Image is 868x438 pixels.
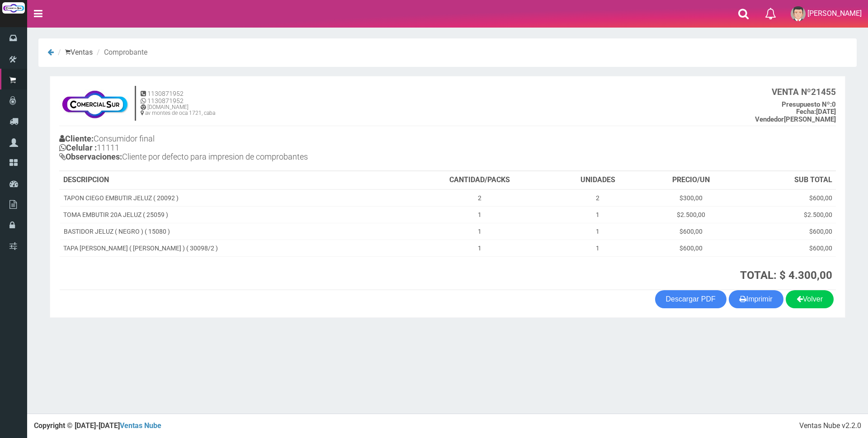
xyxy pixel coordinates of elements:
[141,104,215,116] h6: [DOMAIN_NAME] av montes de oca 1721, caba
[791,6,806,21] img: User Image
[94,47,147,58] li: Comprobante
[786,290,834,308] a: Volver
[2,2,25,14] img: Logo grande
[772,87,811,97] strong: VENTA Nº
[552,223,643,240] td: 1
[60,171,407,189] th: DESCRIPCION
[552,189,643,207] td: 2
[796,108,836,116] b: [DATE]
[782,100,836,108] b: 0
[643,171,739,189] th: PRECIO/UN
[807,9,862,18] span: [PERSON_NAME]
[59,143,97,152] b: Celular :
[59,152,122,161] b: Observaciones:
[407,206,552,223] td: 1
[60,223,407,240] td: BASTIDOR JELUZ ( NEGRO ) ( 15080 )
[59,132,448,165] h4: Consumidor final 11111 Cliente por defecto para impresion de comprobantes
[755,115,784,123] strong: Vendedor
[407,171,552,189] th: CANTIDAD/PACKS
[407,223,552,240] td: 1
[407,240,552,256] td: 1
[796,108,816,116] strong: Fecha:
[740,269,832,282] strong: TOTAL: $ 4.300,00
[56,47,93,58] li: Ventas
[34,421,161,430] strong: Copyright © [DATE]-[DATE]
[755,115,836,123] b: [PERSON_NAME]
[552,206,643,223] td: 1
[552,240,643,256] td: 1
[120,421,161,430] a: Ventas Nube
[739,223,836,240] td: $600,00
[60,189,407,207] td: TAPON CIEGO EMBUTIR JELUZ ( 20092 )
[643,223,739,240] td: $600,00
[729,290,783,308] button: Imprimir
[643,206,739,223] td: $2.500,00
[739,206,836,223] td: $2.500,00
[739,189,836,207] td: $600,00
[643,189,739,207] td: $300,00
[141,90,215,104] h5: 1130871952 1130871952
[552,171,643,189] th: UNIDADES
[59,85,130,122] img: f695dc5f3a855ddc19300c990e0c55a2.jpg
[407,189,552,207] td: 2
[59,134,94,143] b: Cliente:
[772,87,836,97] b: 21455
[643,240,739,256] td: $600,00
[739,171,836,189] th: SUB TOTAL
[782,100,832,108] strong: Presupuesto Nº:
[799,421,861,431] div: Ventas Nube v2.2.0
[655,290,726,308] a: Descargar PDF
[739,240,836,256] td: $600,00
[60,240,407,256] td: TAPA [PERSON_NAME] ( [PERSON_NAME] ) ( 30098/2 )
[60,206,407,223] td: TOMA EMBUTIR 20A JELUZ ( 25059 )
